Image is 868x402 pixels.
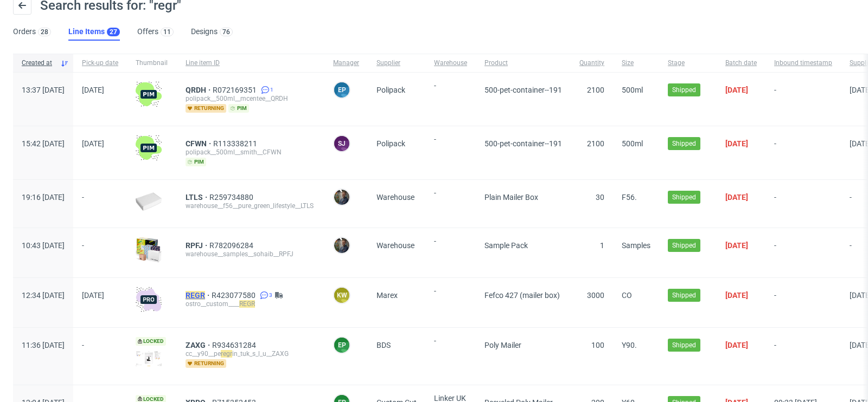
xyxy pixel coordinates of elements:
a: 3 [258,291,272,300]
span: [DATE] [725,241,748,250]
img: wHgJFi1I6lmhQAAAABJRU5ErkJggg== [136,135,162,161]
span: Polipack [376,139,405,148]
span: Warehouse [434,59,467,68]
img: plain-eco-white.f1cb12edca64b5eabf5f.png [136,192,162,211]
span: 500ml [622,139,643,148]
span: [DATE] [82,139,104,148]
span: 13:37 [DATE] [22,86,65,94]
span: Stage [668,59,708,68]
span: Sample Pack [484,241,528,250]
a: Line Items27 [68,23,120,41]
a: Offers11 [137,23,174,41]
mark: REGR [239,300,255,308]
span: - [82,193,118,215]
span: Manager [333,59,359,68]
span: [DATE] [725,139,748,148]
span: Pick-up date [82,59,118,68]
a: R423077580 [212,291,258,300]
div: 11 [163,28,171,36]
span: - [434,135,467,166]
span: - [774,291,832,314]
span: Samples [622,241,650,250]
img: pro-icon.017ec5509f39f3e742e3.png [136,287,162,313]
span: Fefco 427 (mailer box) [484,291,560,300]
span: - [774,139,832,166]
span: 1 [270,86,273,94]
span: 500-pet-container--191 [484,86,562,94]
span: Warehouse [376,193,414,202]
span: Shipped [672,192,696,202]
a: Orders28 [13,23,51,41]
span: Shipped [672,340,696,350]
span: 10:43 [DATE] [22,241,65,250]
img: wHgJFi1I6lmhQAAAABJRU5ErkJggg== [136,81,162,107]
figcaption: KW [334,288,349,303]
span: [DATE] [725,291,748,300]
span: 100 [591,341,604,349]
span: Line item ID [186,59,316,68]
span: 11:36 [DATE] [22,341,65,349]
span: 30 [596,193,604,202]
a: R934631284 [212,341,258,349]
span: Thumbnail [136,59,168,68]
span: pim [186,158,206,166]
span: 1 [600,241,604,250]
span: [DATE] [82,291,104,300]
img: Maciej Sobola [334,190,349,205]
span: Marex [376,291,398,300]
span: - [434,287,467,314]
span: [DATE] [725,341,748,349]
span: - [82,341,118,372]
span: Quantity [579,59,604,68]
span: Poly Mailer [484,341,521,349]
span: Size [622,59,650,68]
span: - [774,341,832,372]
span: Shipped [672,85,696,95]
figcaption: EP [334,82,349,98]
span: - [774,86,832,113]
span: Shipped [672,241,696,250]
div: 28 [41,28,48,36]
span: R782096284 [209,241,256,250]
a: RPFJ [186,241,209,250]
span: 3000 [587,291,604,300]
span: Shipped [672,290,696,300]
span: Supplier [376,59,417,68]
span: - [434,81,467,113]
span: Warehouse [376,241,414,250]
span: - [774,241,832,264]
span: QRDH [186,86,213,94]
span: - [434,336,467,372]
div: cc__y90__pe in_tuk_s_l_u__ZAXG [186,349,316,358]
a: REGR [186,291,212,300]
img: data [136,351,162,366]
div: ostro__custom____ [186,300,316,308]
a: 1 [259,86,273,94]
figcaption: SJ [334,136,349,151]
a: CFWN [186,139,213,148]
span: Inbound timestamp [774,59,832,68]
div: warehouse__f56__pure_green_lifestyle__LTLS [186,202,316,210]
span: Locked [136,337,166,346]
a: LTLS [186,193,209,202]
span: Batch date [725,59,757,68]
span: [DATE] [725,86,748,94]
div: polipack__500ml__smith__CFWN [186,148,316,157]
span: 19:16 [DATE] [22,193,65,202]
a: ZAXG [186,341,212,349]
a: Designs76 [191,23,233,41]
a: R113338211 [213,139,259,148]
span: returning [186,359,226,368]
span: Plain Mailer Box [484,193,538,202]
span: - [434,237,467,264]
a: R072169351 [213,86,259,94]
span: [DATE] [725,193,748,202]
span: F56. [622,193,637,202]
span: Product [484,59,562,68]
a: R259734880 [209,193,256,202]
mark: REGR [186,291,205,300]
